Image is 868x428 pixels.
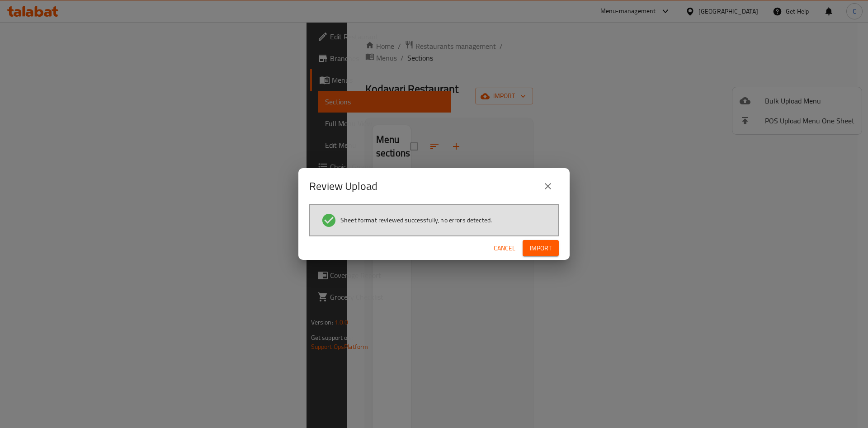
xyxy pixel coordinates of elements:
[494,243,515,254] span: Cancel
[340,216,492,225] span: Sheet format reviewed successfully, no errors detected.
[537,175,559,197] button: close
[490,240,519,257] button: Cancel
[530,243,552,254] span: Import
[523,240,559,257] button: Import
[309,179,377,193] h2: Review Upload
